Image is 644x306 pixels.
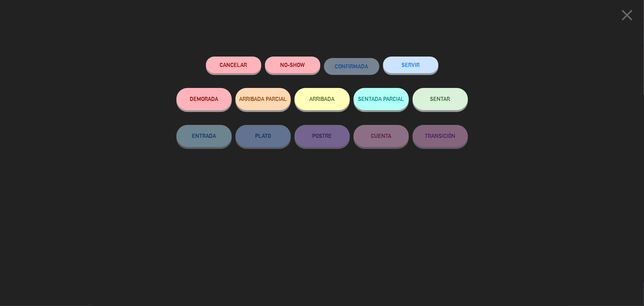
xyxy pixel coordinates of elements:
[176,125,232,147] button: ENTRADA
[616,6,638,27] button: close
[265,57,320,73] button: NO-SHOW
[354,88,409,110] button: SENTADA PARCIAL
[430,96,450,102] span: SENTAR
[618,6,636,24] i: close
[354,125,409,147] button: CUENTA
[235,125,291,147] button: PLATO
[413,88,468,110] button: SENTAR
[413,125,468,147] button: TRANSICIÓN
[295,125,350,147] button: POSTRE
[239,96,287,102] span: ARRIBADA PARCIAL
[176,88,232,110] button: DEMORADA
[335,63,368,69] span: CONFIRMADA
[295,88,350,110] button: ARRIBADA
[383,57,438,73] button: SERVIR
[324,58,379,75] button: CONFIRMADA
[206,57,261,73] button: Cancelar
[235,88,291,110] button: ARRIBADA PARCIAL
